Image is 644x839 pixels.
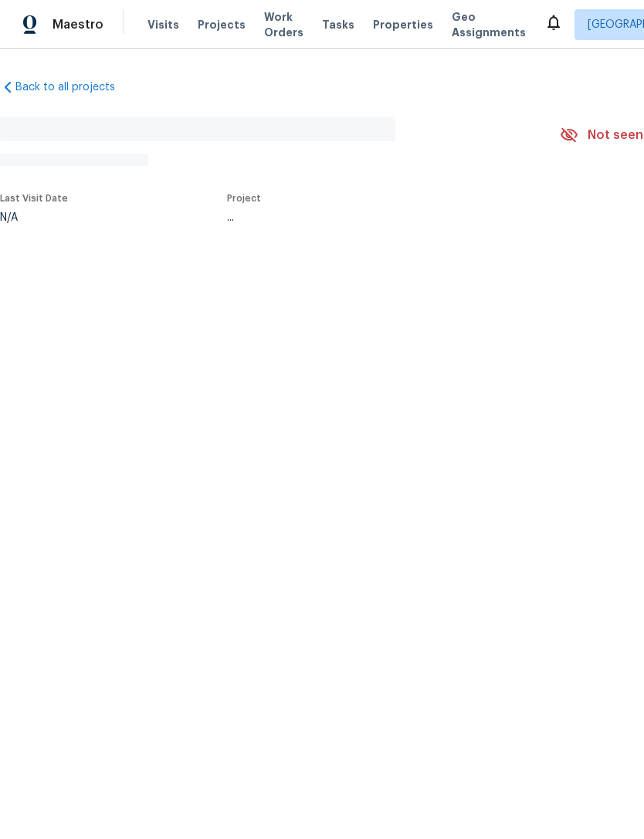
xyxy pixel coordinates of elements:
[53,17,103,32] span: Maestro
[198,17,246,32] span: Projects
[227,212,524,223] div: ...
[373,17,433,32] span: Properties
[452,9,526,40] span: Geo Assignments
[264,9,303,40] span: Work Orders
[227,194,261,203] span: Project
[322,19,354,30] span: Tasks
[147,17,179,32] span: Visits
